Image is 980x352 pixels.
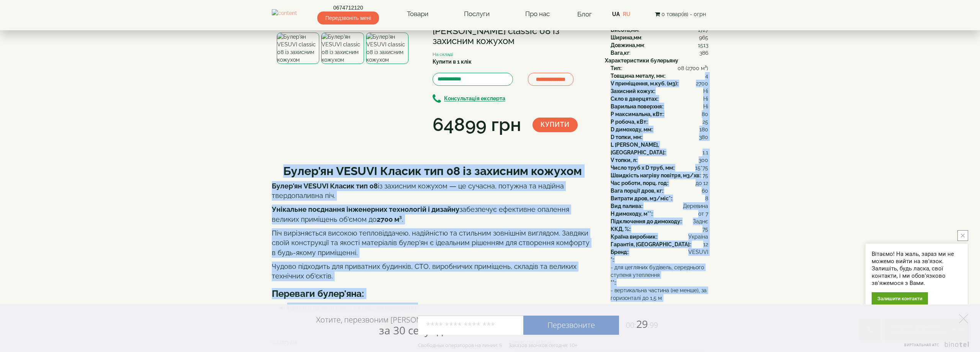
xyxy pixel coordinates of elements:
div: : [611,187,708,195]
a: Товари [399,5,436,23]
b: P максимальна, кВт: [611,111,663,117]
a: Виртуальная АТС [900,342,970,352]
b: Консультація експерта [444,96,505,102]
div: : [611,103,708,110]
span: :99 [648,320,658,330]
span: 386 [699,49,708,57]
div: : [611,72,708,80]
b: Тип: [611,65,621,71]
span: 75 [702,172,708,179]
span: 1.1 [702,149,708,156]
span: - для цегляних будівель, середнього ступеня утеплення [611,264,708,279]
div: : [611,210,708,218]
b: P робоча, кВт: [611,119,647,125]
h1: [PERSON_NAME] classic 08 із захисним кожухом [433,26,593,46]
b: Вага порції дров, кг: [611,188,663,194]
span: 80 [702,110,708,118]
div: : [611,49,708,57]
span: 4 [705,72,708,80]
button: 0 товар(ів) - 0грн [653,10,708,18]
span: 00: [626,320,636,330]
div: : [611,141,708,156]
div: : [611,164,708,172]
span: за 30 секунд? [379,323,448,337]
span: Заднє [693,218,708,225]
label: Купити в 1 клік [433,58,472,65]
span: 08 (2700 м³) [678,64,708,72]
small: На складі [433,52,453,57]
div: : [611,95,708,103]
b: Ширина,мм [611,34,641,41]
b: Скло в дверцятах: [611,96,658,102]
div: : [611,126,708,133]
span: от 7 [698,210,708,218]
div: : [611,80,708,87]
p: із захисним кожухом — це сучасна, потужна та надійна твердопаливна піч. [272,181,593,201]
a: UA [612,11,620,17]
div: : [611,241,708,248]
b: Товщина металу, мм: [611,73,665,79]
span: Україна [688,233,708,241]
span: 965 [699,34,708,41]
span: 29 [619,317,658,331]
span: Передзвоніть мені [317,11,379,25]
span: 8 [705,195,708,202]
b: Гарантія, [GEOGRAPHIC_DATA]: [611,241,691,247]
div: : [611,41,708,49]
div: : [611,233,708,241]
a: RU [623,11,630,17]
p: Піч вирізняється високою тепловіддачею, надійністю та стильним зовнішнім виглядом. Завдяки своїй ... [272,228,593,258]
b: D димоходу, мм: [611,126,652,133]
b: Країна виробник: [611,234,657,240]
strong: Булер'ян VESUVI Класик тип 08 [272,182,378,190]
b: Час роботи, порц. год: [611,180,668,186]
span: 2700 [696,80,708,87]
b: ККД, %: [611,226,630,232]
b: Швидкість нагріву повітря, м3/хв: [611,172,701,178]
div: Вітаємо! На жаль, зараз ми не можемо вийти на зв'язок. Залишіть, будь ласка, свої контакти, і ми ... [872,250,962,287]
a: Про нас [518,5,557,23]
div: : [611,34,708,41]
img: Булер'ян VESUVI classic 08 із захисним кожухом [366,33,408,64]
div: : [611,264,708,287]
span: Ні [703,103,708,110]
span: 1513 [698,41,708,49]
div: : [611,133,708,141]
b: D топки, мм: [611,134,642,140]
span: Ні [703,95,708,103]
span: 60 [702,187,708,195]
div: : [611,225,708,233]
a: Перезвоните [523,316,619,335]
span: Виртуальная АТС [904,342,939,347]
div: : [611,179,708,187]
div: : [611,202,708,210]
p: Чудово підходить для приватних будинків, СТО, виробничих приміщень, складів та великих технічних ... [272,262,593,281]
button: close button [957,230,968,241]
button: Купити [532,118,578,132]
span: 15*75 [695,164,708,172]
b: V топки, л: [611,157,637,163]
span: 0 товар(ів) - 0грн [661,11,706,17]
b: Характеристики булерьяну [605,57,678,64]
a: 0674712120 [317,4,379,11]
b: Витрати дров, м3/міс*: [611,195,672,201]
div: Залишити контакти [872,292,928,305]
div: : [611,172,708,179]
img: Булер'ян VESUVI classic 08 із захисним кожухом [321,33,364,64]
b: Вага,кг [611,50,629,56]
b: Булер'ян VESUVI Класик тип 08 із захисним кожухом [283,164,582,178]
b: Захисний кожух: [611,88,655,94]
div: Хотите, перезвоним [PERSON_NAME] [316,315,448,336]
div: : [611,64,708,72]
b: Бренд: [611,249,628,255]
b: Підключення до димоходу: [611,218,681,224]
div: : [611,87,708,95]
div: 64899 грн [433,112,521,138]
b: Вид палива: [611,203,642,209]
img: content [272,9,297,19]
span: 300 [699,156,708,164]
div: Свободных операторов на линии: 5 Заказов звонков сегодня: 10+ [418,342,577,348]
div: : [611,110,708,118]
span: Деревина [683,202,708,210]
span: VESUVI [688,248,708,256]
